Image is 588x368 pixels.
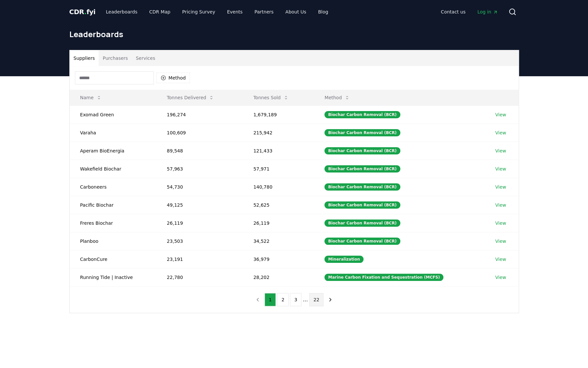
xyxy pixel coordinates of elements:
td: 57,971 [243,160,314,178]
button: 3 [290,293,301,306]
div: Biochar Carbon Removal (BCR) [324,147,400,154]
td: 140,780 [243,178,314,196]
td: Pacific Biochar [70,196,156,214]
td: Wakefield Biochar [70,160,156,178]
button: 22 [309,293,324,306]
a: Leaderboards [101,6,143,18]
td: 23,503 [156,232,243,250]
a: View [495,274,506,281]
a: Partners [249,6,279,18]
div: Mineralization [324,256,364,263]
td: CarbonCure [70,250,156,268]
nav: Main [435,6,503,18]
div: Marine Carbon Fixation and Sequestration (MCFS) [324,274,443,281]
button: Tonnes Delivered [162,91,220,104]
li: ... [303,296,308,304]
button: Purchasers [99,50,132,66]
td: Carboneers [70,178,156,196]
span: CDR fyi [69,8,96,16]
div: Biochar Carbon Removal (BCR) [324,183,400,191]
a: Contact us [435,6,471,18]
td: Varaha [70,124,156,142]
td: 22,780 [156,268,243,286]
td: 36,979 [243,250,314,268]
a: View [495,238,506,244]
a: CDR Map [144,6,176,18]
td: 49,125 [156,196,243,214]
td: 215,942 [243,124,314,142]
span: . [84,8,86,16]
a: View [495,184,506,190]
td: 54,730 [156,178,243,196]
a: View [495,220,506,226]
td: 23,191 [156,250,243,268]
td: 26,119 [243,214,314,232]
td: Freres Biochar [70,214,156,232]
button: Services [132,50,159,66]
td: 89,548 [156,142,243,160]
a: View [495,111,506,118]
button: next page [325,293,336,306]
td: 100,609 [156,124,243,142]
button: Tonnes Sold [248,91,294,104]
div: Biochar Carbon Removal (BCR) [324,201,400,209]
td: 121,433 [243,142,314,160]
td: Aperam BioEnergia [70,142,156,160]
td: 34,522 [243,232,314,250]
td: 1,679,189 [243,105,314,124]
button: 1 [265,293,276,306]
a: View [495,202,506,208]
td: 26,119 [156,214,243,232]
button: Method [156,73,190,83]
a: Events [222,6,248,18]
a: Pricing Survey [177,6,220,18]
td: 28,202 [243,268,314,286]
td: 196,274 [156,105,243,124]
button: 2 [277,293,289,306]
div: Biochar Carbon Removal (BCR) [324,165,400,172]
a: About Us [280,6,311,18]
td: 52,625 [243,196,314,214]
td: Exomad Green [70,105,156,124]
a: View [495,256,506,263]
td: Planboo [70,232,156,250]
h1: Leaderboards [69,29,519,39]
a: Blog [313,6,334,18]
td: 57,963 [156,160,243,178]
button: Name [75,91,107,104]
a: View [495,148,506,154]
span: Log in [477,9,498,15]
a: View [495,166,506,172]
a: Log in [472,6,503,18]
div: Biochar Carbon Removal (BCR) [324,219,400,227]
td: Running Tide | Inactive [70,268,156,286]
div: Biochar Carbon Removal (BCR) [324,129,400,136]
a: View [495,129,506,136]
div: Biochar Carbon Removal (BCR) [324,111,400,118]
nav: Main [101,6,333,18]
div: Biochar Carbon Removal (BCR) [324,238,400,245]
button: Suppliers [70,50,99,66]
a: CDR.fyi [69,7,96,16]
button: Method [319,91,355,104]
